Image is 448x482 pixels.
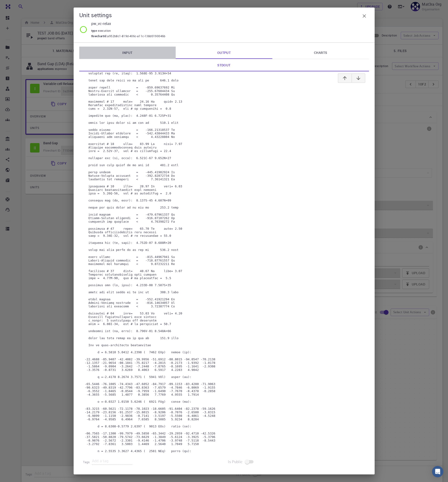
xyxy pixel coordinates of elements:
span: Is Public [228,459,243,465]
a: Charts [272,47,369,59]
span: a952b8c1-819d-406c-a11c-138d0190046b [107,34,165,39]
a: Output [176,47,272,59]
p: pw_vc-relax [91,21,365,26]
div: Open Intercom Messenger [432,466,443,477]
h5: Unit settings [79,11,112,19]
input: Add a tag [92,457,132,465]
span: flowchartId : [91,34,107,39]
h6: Tags: [83,458,92,465]
span: Support [10,3,27,8]
span: type [91,29,98,32]
a: Input [79,47,176,59]
span: execution [98,29,113,32]
a: Stdout [79,59,369,71]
